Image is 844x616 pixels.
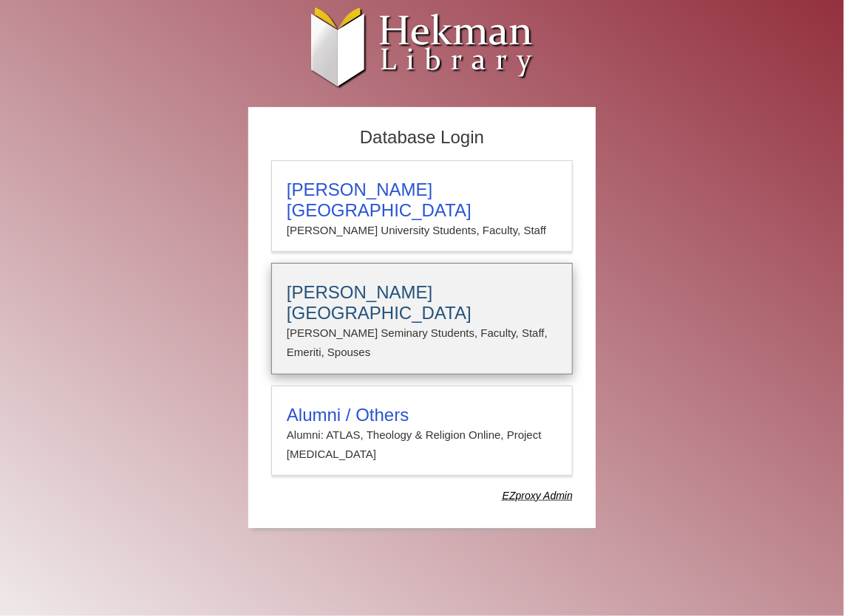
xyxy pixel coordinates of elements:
[271,263,573,374] a: [PERSON_NAME][GEOGRAPHIC_DATA][PERSON_NAME] Seminary Students, Faculty, Staff, Emeriti, Spouses
[287,324,557,363] p: [PERSON_NAME] Seminary Students, Faculty, Staff, Emeriti, Spouses
[287,405,557,465] summary: Alumni / OthersAlumni: ATLAS, Theology & Religion Online, Project [MEDICAL_DATA]
[287,221,557,240] p: [PERSON_NAME] University Students, Faculty, Staff
[503,490,573,502] dfn: Use Alumni login
[287,425,557,465] p: Alumni: ATLAS, Theology & Religion Online, Project [MEDICAL_DATA]
[264,123,580,153] h2: Database Login
[287,179,557,221] h3: [PERSON_NAME][GEOGRAPHIC_DATA]
[287,405,557,425] h3: Alumni / Others
[271,160,573,252] a: [PERSON_NAME][GEOGRAPHIC_DATA][PERSON_NAME] University Students, Faculty, Staff
[287,282,557,324] h3: [PERSON_NAME][GEOGRAPHIC_DATA]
